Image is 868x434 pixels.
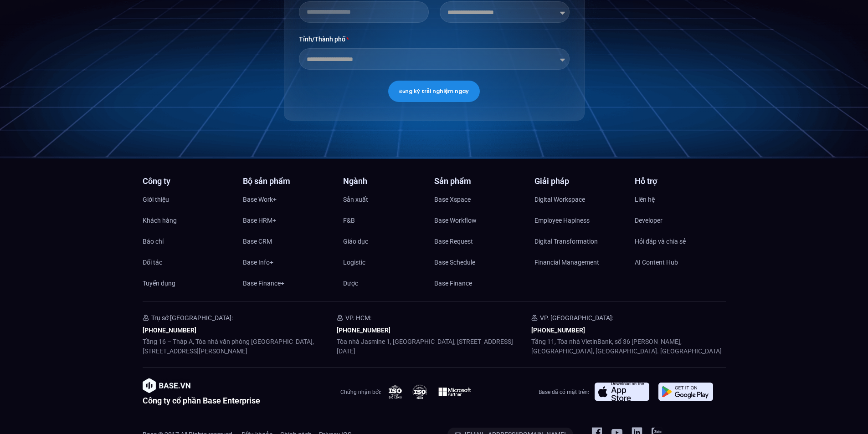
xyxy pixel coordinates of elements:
span: Sản xuất [343,193,368,206]
span: Base Schedule [434,255,475,269]
a: Base Finance+ [243,276,334,290]
a: Sản xuất [343,193,434,206]
span: Developer [635,214,663,227]
a: [PHONE_NUMBER] [143,327,196,334]
h4: Ngành [343,177,434,185]
span: Base đã có mặt trên: [539,389,589,395]
p: Tầng 16 – Tháp A, Tòa nhà văn phòng [GEOGRAPHIC_DATA], [STREET_ADDRESS][PERSON_NAME] [143,337,337,356]
a: Base HRM+ [243,214,334,227]
span: Hỏi đáp và chia sẻ [635,235,686,248]
a: Developer [635,214,726,227]
img: image-1.png [143,378,190,393]
h4: Hỗ trợ [635,177,726,185]
span: Base Work+ [243,193,277,206]
span: Liên hệ [635,193,655,206]
span: Base HRM+ [243,214,276,227]
a: F&B [343,214,434,227]
a: Liên hệ [635,193,726,206]
p: Tầng 11, Tòa nhà VietinBank, số 36 [PERSON_NAME], [GEOGRAPHIC_DATA], [GEOGRAPHIC_DATA]. [GEOGRAPH... [531,337,726,356]
span: Khách hàng [143,214,177,227]
span: Trụ sở [GEOGRAPHIC_DATA]: [151,314,233,322]
a: Financial Management [534,255,626,269]
span: Base Finance+ [243,276,284,290]
span: Financial Management [534,255,599,269]
a: Đối tác [143,255,234,269]
label: Tỉnh/Thành phố [299,34,349,48]
span: VP. [GEOGRAPHIC_DATA]: [540,314,613,322]
a: Base Work+ [243,193,334,206]
a: Base CRM [243,235,334,248]
span: Tuyển dụng [143,276,175,290]
a: Base Finance [434,276,525,290]
span: Digital Workspace [534,193,585,206]
a: Dược [343,276,434,290]
a: Báo chí [143,235,234,248]
span: Digital Transformation [534,235,598,248]
span: Base CRM [243,235,272,248]
button: Đăng ký trải nghiệm ngay [388,81,480,102]
h4: Sản phẩm [434,177,525,185]
span: VP. HCM: [345,314,371,322]
span: Đối tác [143,255,162,269]
a: Employee Hapiness [534,214,626,227]
a: Logistic [343,255,434,269]
span: F&B [343,214,355,227]
h4: Công ty [143,177,234,185]
span: Đăng ký trải nghiệm ngay [399,89,469,94]
a: [PHONE_NUMBER] [531,327,585,334]
a: Base Schedule [434,255,525,269]
a: Base Workflow [434,214,525,227]
span: Base Info+ [243,255,273,269]
span: Employee Hapiness [534,214,590,227]
span: Logistic [343,255,365,269]
a: Base Xspace [434,193,525,206]
a: AI Content Hub [635,255,726,269]
a: Digital Transformation [534,235,626,248]
h4: Bộ sản phẩm [243,177,334,185]
span: Giáo dục [343,235,368,248]
span: Base Workflow [434,214,477,227]
a: Hỏi đáp và chia sẻ [635,235,726,248]
span: Base Finance [434,276,472,290]
a: Base Info+ [243,255,334,269]
a: Giáo dục [343,235,434,248]
h4: Giải pháp [534,177,626,185]
a: Digital Workspace [534,193,626,206]
span: Chứng nhận bởi: [340,389,381,395]
span: Giới thiệu [143,193,169,206]
span: Base Request [434,235,473,248]
h2: Công ty cổ phần Base Enterprise [143,397,260,405]
span: Base Xspace [434,193,471,206]
p: Tòa nhà Jasmine 1, [GEOGRAPHIC_DATA], [STREET_ADDRESS][DATE] [337,337,531,356]
span: Dược [343,276,358,290]
a: [PHONE_NUMBER] [337,327,390,334]
span: Báo chí [143,235,164,248]
a: Tuyển dụng [143,276,234,290]
span: AI Content Hub [635,255,678,269]
a: Khách hàng [143,214,234,227]
a: Giới thiệu [143,193,234,206]
a: Base Request [434,235,525,248]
